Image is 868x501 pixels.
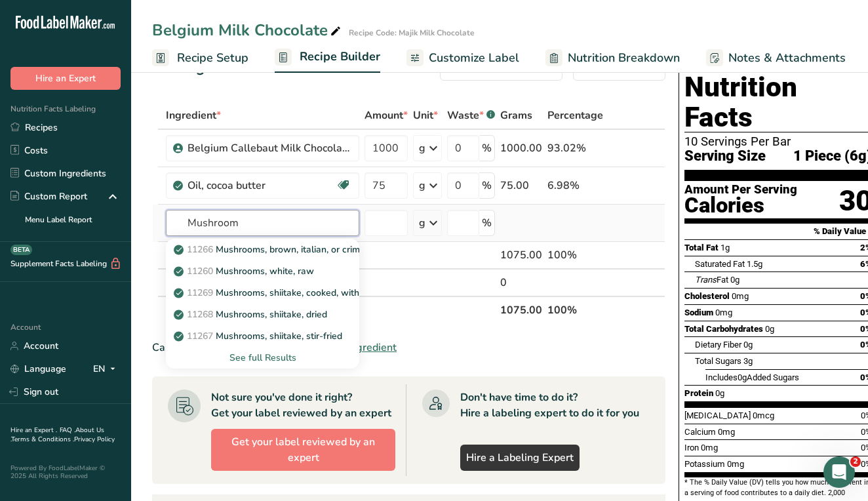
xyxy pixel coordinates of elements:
span: 11260 [187,265,213,277]
span: 0mcg [753,411,774,420]
span: 0mg [732,291,749,301]
div: Recipe Code: Majik Milk Chocolate [349,27,475,39]
div: g [419,140,425,156]
div: 1000.00 [500,140,542,156]
div: g [419,178,425,193]
span: Serving Size [684,148,766,165]
div: 1075.00 [500,247,542,263]
span: Cholesterol [684,291,730,301]
div: See full Results [166,347,359,369]
button: Hire an Expert [10,67,121,90]
div: 100% [547,247,603,263]
div: Oil, cocoa butter [187,178,336,193]
a: Privacy Policy [74,435,115,444]
a: 11268Mushrooms, shiitake, dried [166,304,359,325]
span: 0mg [715,308,732,317]
a: Recipe Setup [152,43,248,73]
div: 93.02% [547,140,603,156]
span: 0g [765,324,774,334]
span: 0g [738,372,747,382]
div: Don't have time to do it? Hire a labeling expert to do it for you [460,390,639,421]
span: 11267 [187,330,213,342]
span: Amount [365,108,408,123]
span: Recipe Builder [300,48,380,66]
span: 0g [730,275,740,285]
span: Total Carbohydrates [684,324,763,334]
a: Nutrition Breakdown [545,43,680,73]
span: Customize Label [429,49,519,67]
div: Waste [447,108,495,123]
span: Includes Added Sugars [705,372,799,382]
span: Total Sugars [695,356,741,366]
a: 11266Mushrooms, brown, italian, or crimini, raw [166,239,359,260]
a: 11269Mushrooms, shiitake, cooked, without salt [166,282,359,304]
div: Custom Report [10,190,87,203]
span: Ingredient [166,108,221,123]
span: Total Fat [684,243,719,252]
a: 11267Mushrooms, shiitake, stir-fried [166,325,359,347]
span: Sodium [684,308,713,317]
a: About Us . [10,426,104,444]
th: 1075.00 [498,296,545,323]
i: Trans [695,275,717,285]
span: Notes & Attachments [728,49,846,67]
a: Terms & Conditions . [11,435,74,444]
p: Mushrooms, shiitake, stir-fried [176,329,342,343]
div: Belgium Milk Chocolate [152,18,344,42]
span: Iron [684,443,699,452]
div: 0 [500,275,542,291]
span: 2 [850,456,861,467]
a: Language [10,357,66,380]
div: Powered By FoodLabelMaker © 2025 All Rights Reserved [10,464,121,480]
span: 11266 [187,243,213,256]
button: Get your label reviewed by an expert [211,429,395,471]
span: Potassium [684,459,725,469]
span: Dietary Fiber [695,340,741,350]
div: Amount Per Serving [684,184,797,196]
div: Can't find your ingredient? [152,340,665,355]
div: Not sure you've done it right? Get your label reviewed by an expert [211,390,391,421]
span: [MEDICAL_DATA] [684,411,751,420]
input: Add Ingredient [166,210,359,236]
span: 11268 [187,308,213,321]
div: 75.00 [500,178,542,193]
span: Calcium [684,427,716,437]
th: Net Totals [163,296,498,323]
div: Belgium Callebaut Milk Chocolate [187,140,351,156]
a: Hire a Labeling Expert [460,445,580,471]
span: 0mg [727,459,744,469]
p: Mushrooms, shiitake, dried [176,308,327,321]
span: Nutrition Breakdown [568,49,680,67]
span: 0g [743,340,753,350]
a: FAQ . [60,426,75,435]
span: 11269 [187,287,213,299]
p: Mushrooms, brown, italian, or crimini, raw [176,243,390,256]
div: Calories [684,196,797,215]
span: Unit [413,108,438,123]
span: 1g [720,243,730,252]
div: 6.98% [547,178,603,193]
div: BETA [10,245,32,255]
a: 11260Mushrooms, white, raw [166,260,359,282]
a: Notes & Attachments [706,43,846,73]
span: Protein [684,388,713,398]
span: 0g [715,388,724,398]
span: Recipe Setup [177,49,248,67]
a: Hire an Expert . [10,426,57,435]
iframe: Intercom live chat [823,456,855,488]
th: 100% [545,296,606,323]
div: EN [93,361,121,377]
span: Get your label reviewed by an expert [217,434,389,466]
span: 0mg [701,443,718,452]
p: Mushrooms, white, raw [176,264,314,278]
span: 0mg [718,427,735,437]
span: 3g [743,356,753,366]
a: Customize Label [406,43,519,73]
a: Recipe Builder [275,42,380,73]
div: g [419,215,425,231]
p: Mushrooms, shiitake, cooked, without salt [176,286,391,300]
span: Saturated Fat [695,259,745,269]
span: Grams [500,108,532,123]
span: 1.5g [747,259,762,269]
span: Fat [695,275,728,285]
